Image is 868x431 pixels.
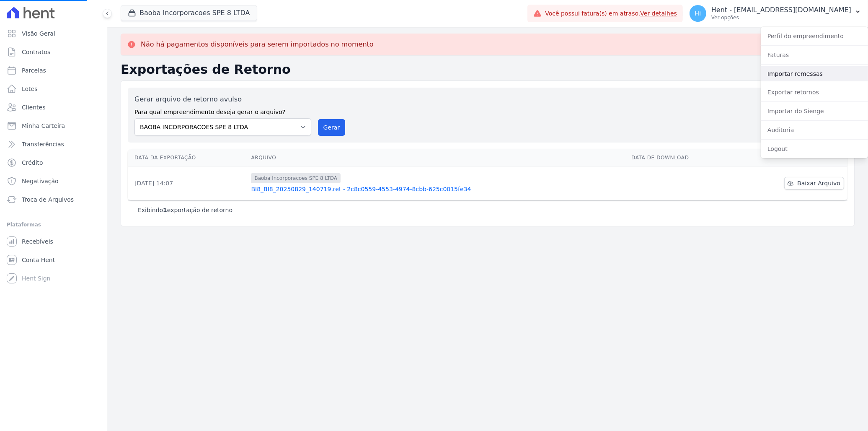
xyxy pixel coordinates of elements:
span: Baoba Incorporacoes SPE 8 LTDA [251,173,341,183]
a: Lotes [3,80,103,97]
a: Baixar Arquivo [784,177,844,190]
a: Visão Geral [3,25,103,42]
span: Troca de Arquivos [22,195,74,204]
span: Lotes [22,85,38,93]
a: Importar remessas [761,66,868,81]
a: Clientes [3,99,103,116]
label: Para qual empreendimento deseja gerar o arquivo? [134,104,311,117]
button: Baoba Incorporacoes SPE 8 LTDA [121,5,257,21]
span: Hi [695,10,701,16]
a: Conta Hent [3,252,103,268]
span: Visão Geral [22,29,55,38]
a: BI8_BI8_20250829_140719.ret - 2c8c0559-4553-4974-8cbb-625c0015fe34 [251,185,625,193]
p: Não há pagamentos disponíveis para serem importados no momento [141,40,374,49]
a: Troca de Arquivos [3,191,103,208]
span: Baixar Arquivo [797,179,840,187]
span: Negativação [22,177,59,185]
p: Ver opções [711,14,851,21]
a: Contratos [3,44,103,60]
button: Hi Hent - [EMAIL_ADDRESS][DOMAIN_NAME] Ver opções [683,2,868,25]
span: Clientes [22,103,45,112]
a: Exportar retornos [761,85,868,100]
p: Hent - [EMAIL_ADDRESS][DOMAIN_NAME] [711,6,851,14]
a: Auditoria [761,122,868,138]
span: Crédito [22,158,43,167]
span: Minha Carteira [22,122,65,130]
th: Arquivo [248,149,628,166]
a: Ver detalhes [640,10,677,17]
a: Crédito [3,154,103,171]
a: Perfil do empreendimento [761,29,868,44]
a: Transferências [3,136,103,153]
a: Faturas [761,47,868,62]
th: Data da Exportação [128,149,248,166]
a: Logout [761,141,868,156]
label: Gerar arquivo de retorno avulso [134,94,311,104]
a: Minha Carteira [3,117,103,134]
div: Plataformas [7,220,100,230]
a: Parcelas [3,62,103,79]
a: Importar do Sienge [761,104,868,119]
th: Data de Download [628,149,736,166]
h2: Exportações de Retorno [121,62,855,77]
span: Transferências [22,140,64,148]
b: 1 [163,207,167,213]
span: Parcelas [22,66,46,75]
span: Recebíveis [22,237,53,246]
p: Exibindo exportação de retorno [138,206,232,214]
span: Você possui fatura(s) em atraso. [545,9,677,18]
td: [DATE] 14:07 [128,166,248,200]
a: Negativação [3,173,103,190]
button: Gerar [318,119,346,136]
a: Recebíveis [3,233,103,250]
span: Conta Hent [22,256,55,264]
span: Contratos [22,48,50,56]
